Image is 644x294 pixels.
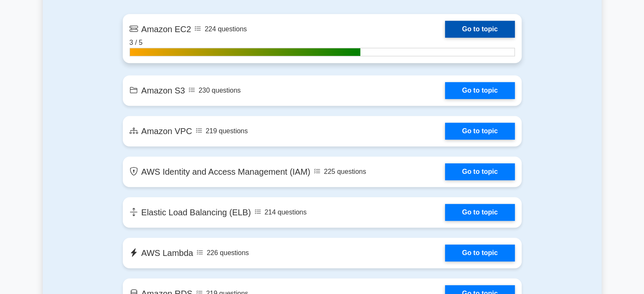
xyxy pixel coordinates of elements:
a: Go to topic [445,204,514,221]
a: Go to topic [445,123,514,140]
a: Go to topic [445,163,514,180]
a: Go to topic [445,245,514,261]
a: Go to topic [445,21,514,38]
a: Go to topic [445,82,514,99]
